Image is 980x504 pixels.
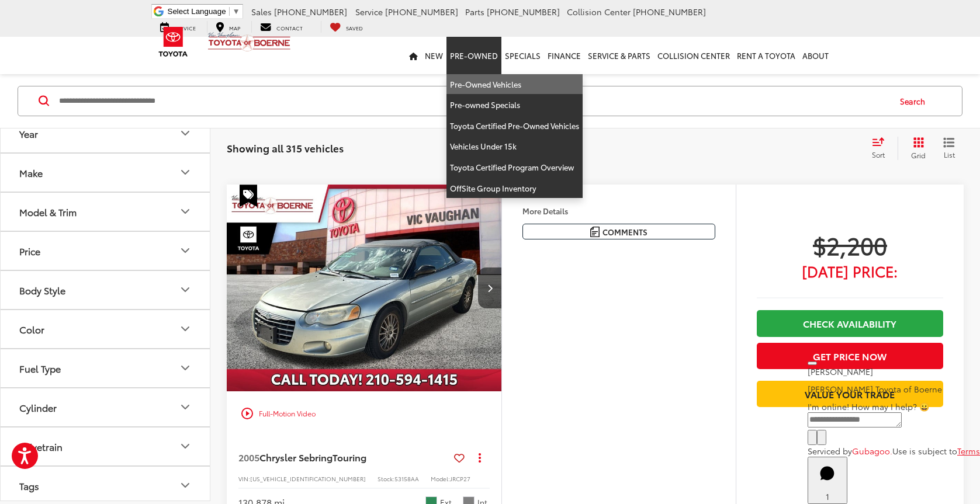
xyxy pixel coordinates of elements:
a: Toyota Certified Pre-Owned Vehicles [446,116,583,137]
textarea: Type your message [808,412,902,427]
div: Price [178,244,192,258]
button: Grid View [898,137,934,160]
span: Stock: [378,474,394,483]
button: CylinderCylinder [1,388,211,426]
span: I'm online! How may I help? 😀 [808,401,929,412]
span: Sort [872,150,885,159]
button: MakeMake [1,154,211,192]
button: Select sort value [866,137,898,160]
div: Model & Trim [19,206,77,217]
button: Model & TrimModel & Trim [1,193,211,231]
span: Special [240,185,257,207]
a: OffSite Group Inventory [446,178,583,199]
h4: More Details [522,207,715,215]
div: Fuel Type [19,363,61,374]
button: Comments [522,224,715,239]
button: Body StyleBody Style [1,271,211,309]
span: ​ [229,7,230,16]
input: Search by Make, Model, or Keyword [58,87,889,115]
span: $2,200 [757,230,943,259]
a: 2005 Chrysler Sebring Touring2005 Chrysler Sebring Touring2005 Chrysler Sebring Touring2005 Chrys... [226,185,503,391]
div: Make [19,167,43,178]
span: [PHONE_NUMBER] [385,6,458,18]
p: [PERSON_NAME] Toyota of Boerne [808,383,980,395]
div: Drivetrain [19,441,63,452]
span: Serviced by [808,445,852,457]
span: ▼ [233,7,240,16]
a: Contact [251,21,311,33]
div: Fuel Type [178,361,192,375]
span: Showing all 315 vehicles [227,141,344,155]
img: Comments [590,227,600,237]
button: Send Message [817,430,826,445]
span: Parts [465,6,484,18]
a: Value Your Trade [757,381,943,407]
a: Gubagoo. [852,445,892,457]
div: Make [178,165,192,179]
div: Tags [178,478,192,492]
span: 1 [826,491,829,502]
div: Price [19,245,40,256]
div: Close[PERSON_NAME][PERSON_NAME] Toyota of BoerneI'm online! How may I help? 😀Type your messageCha... [808,354,980,457]
a: Toyota Certified Program Overview [446,157,583,178]
span: [DATE] Price: [757,265,943,277]
div: Cylinder [19,402,57,413]
span: Collision Center [567,6,631,18]
div: Cylinder [178,400,192,414]
span: Service [355,6,383,18]
span: [PHONE_NUMBER] [487,6,560,18]
span: 2005 [238,450,259,464]
button: Search [889,86,942,116]
a: Map [207,21,249,33]
span: Use is subject to [892,445,957,457]
span: Model: [431,474,450,483]
a: Terms [957,445,980,457]
span: 53158AA [394,474,419,483]
div: Color [19,324,44,335]
img: Toyota [151,23,195,61]
div: Year [19,128,38,139]
button: Next image [478,267,501,308]
span: Saved [346,24,363,32]
a: Pre-owned Specials [446,95,583,116]
a: Specials [501,37,544,74]
span: Chrysler Sebring [259,450,333,464]
a: Service & Parts: Opens in a new tab [584,37,654,74]
span: Select Language [168,7,226,16]
div: Drivetrain [178,439,192,453]
button: Toggle Chat Window [808,457,847,504]
button: ColorColor [1,310,211,348]
span: VIN: [238,474,250,483]
div: Tags [19,480,39,491]
span: [PHONE_NUMBER] [274,6,347,18]
span: dropdown dots [479,453,481,462]
span: Sales [251,6,272,18]
a: 2005Chrysler SebringTouring [238,451,449,464]
button: PricePrice [1,232,211,270]
a: Home [406,37,421,74]
button: Fuel TypeFuel Type [1,349,211,387]
a: Collision Center [654,37,733,74]
img: 2005 Chrysler Sebring Touring [226,185,503,392]
a: Pre-Owned [446,37,501,74]
img: Vic Vaughan Toyota of Boerne [207,32,291,52]
span: [PHONE_NUMBER] [633,6,706,18]
button: List View [934,137,964,160]
button: Chat with SMS [808,430,817,445]
div: Color [178,322,192,336]
div: Body Style [19,284,65,296]
div: Year [178,126,192,140]
a: My Saved Vehicles [321,21,372,33]
a: Service [151,21,205,33]
a: Rent a Toyota [733,37,799,74]
a: Select Language​ [168,7,240,16]
span: List [943,150,955,159]
button: Actions [469,447,490,468]
a: Pre-Owned Vehicles [446,74,583,95]
span: [US_VEHICLE_IDENTIFICATION_NUMBER] [250,474,366,483]
span: Touring [333,450,366,464]
span: Comments [602,227,647,238]
a: Check Availability [757,310,943,336]
span: Grid [911,150,926,160]
svg: Start Chat [812,458,843,489]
